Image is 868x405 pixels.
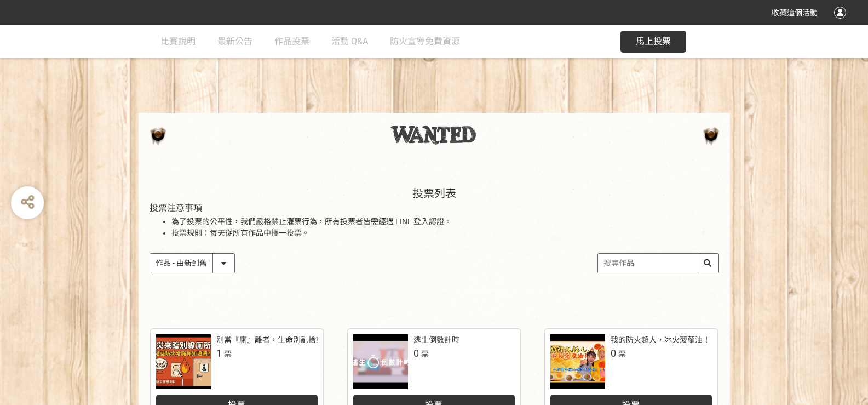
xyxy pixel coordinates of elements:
[390,25,460,58] a: 防火宣導免費資源
[636,36,671,47] span: 馬上投票
[390,36,460,47] span: 防火宣導免費資源
[171,227,719,239] li: 投票規則：每天從所有作品中擇一投票。
[611,334,710,346] div: 我的防火超人，冰火菠蘿油！
[150,203,202,213] span: 投票注意事項
[160,36,196,47] span: 比賽說明
[772,8,818,17] span: 收藏這個活動
[217,36,252,47] span: 最新公告
[413,334,459,346] div: 逃生倒數計時
[620,31,686,53] button: 馬上投票
[331,25,368,58] a: 活動 Q&A
[217,25,252,58] a: 最新公告
[611,347,616,359] span: 0
[598,254,718,273] input: 搜尋作品
[331,36,368,47] span: 活動 Q&A
[618,350,626,358] span: 票
[216,347,222,359] span: 1
[413,347,419,359] span: 0
[274,36,309,47] span: 作品投票
[171,216,719,227] li: 為了投票的公平性，我們嚴格禁止灌票行為，所有投票者皆需經過 LINE 登入認證。
[150,187,719,200] h1: 投票列表
[421,350,429,358] span: 票
[160,25,196,58] a: 比賽說明
[216,334,318,346] div: 別當『廁』離者，生命別亂捨!
[274,25,309,58] a: 作品投票
[224,350,232,358] span: 票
